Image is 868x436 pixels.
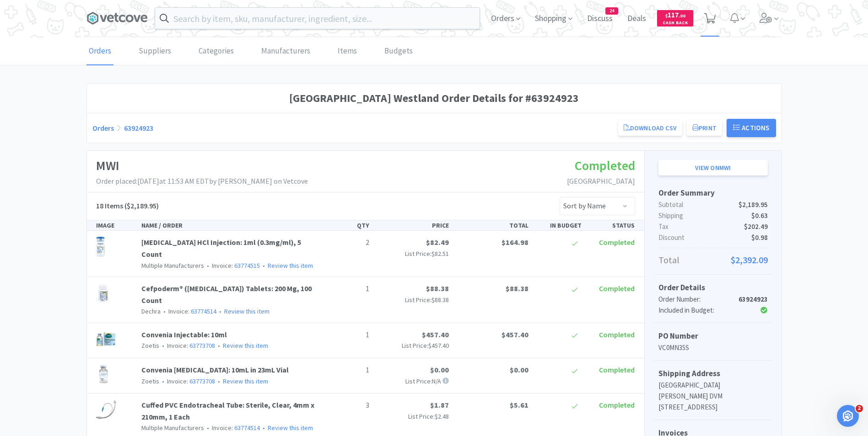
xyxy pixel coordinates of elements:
span: • [261,261,266,270]
span: • [218,307,223,315]
h5: Order Details [658,282,768,294]
span: . 00 [679,13,685,19]
h5: ($2,189.95) [96,200,159,212]
span: Multiple Manufacturers [141,424,204,432]
p: List Price: [377,249,449,259]
a: 63774515 [234,261,260,270]
span: $164.98 [501,238,528,247]
p: 2 [323,237,369,249]
span: Completed [599,365,635,374]
p: Order placed: [DATE] at 11:53 AM EDT by [PERSON_NAME] on Vetcove [96,175,308,187]
span: $457.40 [422,330,449,339]
span: 2 [856,405,863,412]
span: $457.40 [428,341,449,350]
p: VC0MN35S [658,342,768,353]
img: e83368dca7554d4fb1247d2345f2eab9_11258.png [96,399,116,420]
div: Order Number: [658,294,731,305]
p: List Price: [377,295,449,305]
a: 63773708 [189,341,215,350]
a: Discuss24 [583,15,616,23]
div: IN BUDGET [532,220,585,230]
a: View onMWI [658,160,768,175]
span: • [161,341,166,350]
a: Orders [86,37,113,65]
span: Zoetis [141,377,159,385]
span: Multiple Manufacturers [141,261,204,270]
a: Review this item [268,424,313,432]
span: $2.48 [435,412,449,420]
p: Discount [658,232,768,243]
img: de51d978d8d7494daec71a53465a7622_588940.png [96,364,111,384]
a: Manufacturers [259,37,313,65]
strong: 63924923 [739,295,768,303]
a: $117.00Cash Back [657,6,693,31]
span: • [205,424,210,432]
span: $2,392.09 [731,253,768,267]
h1: [GEOGRAPHIC_DATA] Westland Order Details for #63924923 [92,90,776,107]
span: Completed [599,284,635,293]
span: Cash Back [663,21,688,27]
iframe: Intercom live chat [837,405,859,427]
div: QTY [320,220,373,230]
span: Invoice: [159,377,215,385]
div: NAME / ORDER [138,220,320,230]
img: 1f31e6bfdab34ea58bedd1b2ff3c413c_149783.png [96,237,105,257]
span: Invoice: [161,307,216,315]
a: Review this item [223,341,268,350]
h5: Shipping Address [658,367,768,380]
h5: PO Number [658,330,768,342]
div: TOTAL [453,220,532,230]
p: [GEOGRAPHIC_DATA] [567,175,635,187]
a: Suppliers [136,37,173,65]
button: Print [687,120,722,136]
p: Tax [658,221,768,232]
span: $202.49 [744,221,768,232]
a: Review this item [223,377,268,385]
span: Completed [599,330,635,339]
p: 1 [323,364,369,376]
p: Shipping [658,210,768,221]
span: $5.61 [510,400,528,409]
a: 63774514 [191,307,216,315]
a: Cuffed PVC Endotracheal Tube: Sterile, Clear, 4mm x 210mm, 1 Each [141,400,314,421]
a: 63773708 [189,377,215,385]
span: Invoice: [159,341,215,350]
p: List Price: N/A [377,376,449,386]
span: 117 [665,11,685,19]
h5: Order Summary [658,187,768,199]
p: [GEOGRAPHIC_DATA] [PERSON_NAME] DVM [STREET_ADDRESS] [658,380,768,413]
span: Dechra [141,307,161,315]
a: Review this item [268,261,313,270]
a: Deals [624,15,650,23]
div: PRICE [373,220,453,230]
a: Orders [92,123,114,133]
span: • [216,341,221,350]
a: Budgets [382,37,415,65]
div: STATUS [585,220,638,230]
span: $82.49 [426,238,449,247]
input: Search by item, sku, manufacturer, ingredient, size... [155,8,480,29]
span: $88.38 [426,284,449,293]
img: 89e68893582645e79d9b68b1eb386826_169093.png [96,329,116,349]
span: $2,189.95 [739,199,768,210]
span: • [205,261,210,270]
a: 63774514 [234,424,260,432]
p: List Price: [377,340,449,351]
div: Included in Budget: [658,305,731,316]
span: • [216,377,221,385]
span: $82.51 [431,250,449,258]
img: 5fb06dc649d94299aba84f9cc86f15a5_311215.png [96,283,109,303]
span: 18 Items [96,201,123,210]
span: 24 [606,8,618,14]
span: Completed [575,157,635,174]
span: $457.40 [501,330,528,339]
button: Actions [727,119,776,137]
span: $1.87 [430,400,449,409]
h1: MWI [96,155,308,176]
span: $0.00 [510,365,528,374]
p: List Price: [377,411,449,421]
p: 1 [323,283,369,295]
span: $ [665,13,668,19]
a: Download CSV [618,120,682,136]
a: Items [335,37,359,65]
